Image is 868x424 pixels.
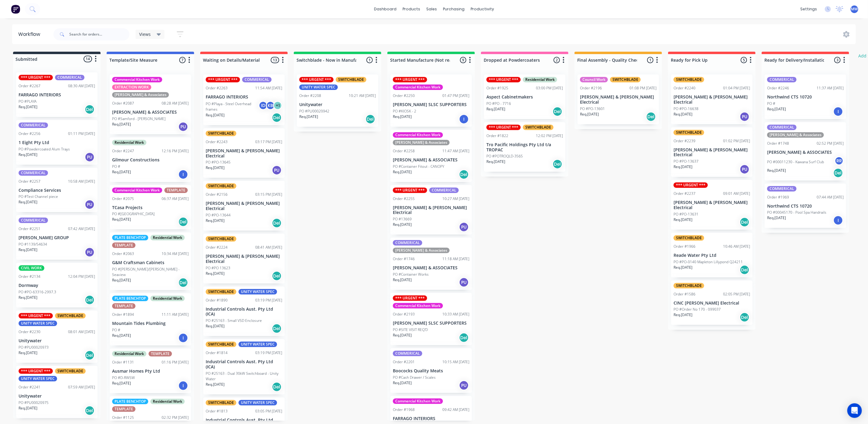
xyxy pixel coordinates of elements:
[19,274,40,279] div: Order #2134
[68,83,95,89] div: 08:30 AM [DATE]
[19,147,70,152] p: PO #Powdercoated Alum Trays
[553,159,562,169] div: Del
[19,179,40,184] div: Order #2257
[206,85,228,91] div: Order #2263
[273,101,282,110] div: + 1
[19,199,37,205] p: Req. [DATE]
[674,191,695,196] div: Order #2237
[767,101,775,106] p: PO #
[835,156,844,165] div: RR
[255,298,282,303] div: 03:19 PM [DATE]
[19,345,49,350] p: PO #PU00020973
[297,74,378,127] div: *** URGENT ***SWITCHBLADEUNITY WATER SPECOrder #220810:21 AM [DATE]UnitywaterPO #PU00020942Req.[D...
[671,127,753,177] div: SWITCHBLADEOrder #223901:02 PM [DATE][PERSON_NAME] & [PERSON_NAME] ElectricalPO #PO-13637Req.[DAT...
[674,212,698,217] p: PO #PO-13631
[206,212,231,218] p: PO #PO-13644
[11,5,20,14] img: Factory
[767,106,786,112] p: Req. [DATE]
[393,148,415,154] div: Order #2258
[767,168,786,173] p: Req. [DATE]
[206,323,225,329] p: Req. [DATE]
[16,72,98,117] div: *** URGENT ***COMMERICALOrder #226708:30 AM [DATE]FARRAGO INTERIORSPO #PLAYAReq.[DATE]Del
[390,348,472,393] div: COMMERICALOrder #220110:15 AM [DATE]Boococks Quality MeatsPO #Cash Drawer / ScalesReq.[DATE]PU
[85,200,94,209] div: PU
[767,210,826,215] p: PO #00045170 - Pool Spa Handrails
[371,5,400,14] a: dashboard
[486,159,505,164] p: Req. [DATE]
[674,307,721,312] p: PO #Order No 170 - 099037
[110,74,191,134] div: Commercial Kitchen WorkEXTRACTION WORK[PERSON_NAME] & AssociatesOrder #208708:28 AM [DATE][PERSON...
[16,366,98,418] div: *** URGENT ***SWITCHBLADEUNITY WATER SPECOrder #224107:59 AM [DATE]UnitywaterPO #PU00020975Req.[D...
[206,218,225,223] p: Req. [DATE]
[178,122,188,132] div: PU
[723,244,750,249] div: 10:46 AM [DATE]
[578,74,659,124] div: Council WorkSWITCHBLADEOrder #219601:08 PM [DATE][PERSON_NAME] & [PERSON_NAME] ElectricalPO #PO-1...
[390,130,472,182] div: Commercial Kitchen Work[PERSON_NAME] & AssociatesOrder #225811:47 AM [DATE][PERSON_NAME] & ASSOCI...
[610,77,641,82] div: SWITCHBLADE
[459,333,469,343] div: Del
[19,283,95,288] p: Dormway
[580,85,602,91] div: Order #2196
[393,375,436,380] p: PO #Cash Drawer / Scales
[178,217,188,227] div: Del
[206,183,236,189] div: SWITCHBLADE
[390,185,472,235] div: *** URGENT ***COMMERICALOrder #225510:27 AM [DATE][PERSON_NAME] & [PERSON_NAME] ElectricalPO #136...
[55,75,84,80] div: COMMERICAL
[112,169,131,175] p: Req. [DATE]
[393,132,443,138] div: Commercial Kitchen Work
[150,235,185,240] div: Residential Work
[767,141,789,146] div: Order #1748
[162,101,189,106] div: 08:28 AM [DATE]
[393,140,450,145] div: [PERSON_NAME] & Associates
[110,349,191,393] div: Residential WorkTEMPLATEOrder #113101:16 PM [DATE]Ausmar Homes Pty LtdPO #D-RWSWReq.[DATE]I
[393,327,428,333] p: PO #SITE VISIT REQ'D
[674,217,692,222] p: Req. [DATE]
[767,77,797,82] div: COMMERICAL
[674,301,750,306] p: CINC [PERSON_NAME] Electrical
[767,159,824,165] p: PO #00011230 - Kawana Surf Club
[112,217,131,222] p: Req. [DATE]
[817,195,844,200] div: 07:44 AM [DATE]
[767,215,786,221] p: Req. [DATE]
[112,188,162,193] div: Commercial Kitchen Work
[178,333,188,343] div: I
[393,196,415,202] div: Order #2255
[112,122,131,127] p: Req. [DATE]
[112,351,146,357] div: Residential Work
[19,226,40,232] div: Order #2251
[765,122,846,181] div: COMMERICAL[PERSON_NAME] & AssociatesOrder #174802:52 PM [DATE][PERSON_NAME] & ASSOCIATESPO #00011...
[19,289,56,295] p: PO #PO-63316-2997.3
[459,114,469,124] div: I
[674,259,743,265] p: PO #PO-0140 Mapleton Lillypond Q24211
[112,327,120,333] p: PO #
[112,157,189,163] p: Gilmour Constructions
[349,93,376,98] div: 10:21 AM [DATE]
[16,263,98,308] div: CIVIL WORKOrder #213412:04 PM [DATE]DormwayPO #PO-63316-2997.3Req.[DATE]Del
[580,106,605,112] p: PO #PO-13601
[767,204,844,209] p: Northwind CTS 10720
[206,201,282,211] p: [PERSON_NAME] & [PERSON_NAME] Electrical
[19,152,37,157] p: Req. [DATE]
[272,218,282,228] div: Del
[206,271,225,276] p: Req. [DATE]
[255,350,282,356] div: 03:19 PM [DATE]
[206,350,228,356] div: Order #1814
[19,350,37,356] p: Req. [DATE]
[674,95,750,105] p: [PERSON_NAME] & [PERSON_NAME] Electrical
[536,85,563,91] div: 03:00 PM [DATE]
[206,371,282,382] p: PO #25163 - Dual 30kW Switchboard - Unity Water
[674,85,695,91] div: Order #2240
[206,298,228,303] div: Order #1890
[630,85,657,91] div: 01:08 PM [DATE]
[393,240,422,246] div: COMMERICAL
[69,28,129,40] input: Search for orders...
[19,247,37,253] p: Req. [DATE]
[238,289,277,295] div: UNITY WATER SPEC
[162,148,189,154] div: 12:16 PM [DATE]
[393,248,450,253] div: [PERSON_NAME] & Associates
[19,83,40,89] div: Order #2267
[112,84,151,90] div: EXTRACTION WORK
[767,150,844,155] p: [PERSON_NAME] & ASSOCIATES
[671,180,753,230] div: *** URGENT ***Order #223709:01 AM [DATE][PERSON_NAME] & [PERSON_NAME] ElectricalPO #PO-13631Req.[...
[390,74,472,127] div: *** URGENT ***Commercial Kitchen WorkOrder #225001:47 PM [DATE][PERSON_NAME] SLSC SUPPORTERSPO #K...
